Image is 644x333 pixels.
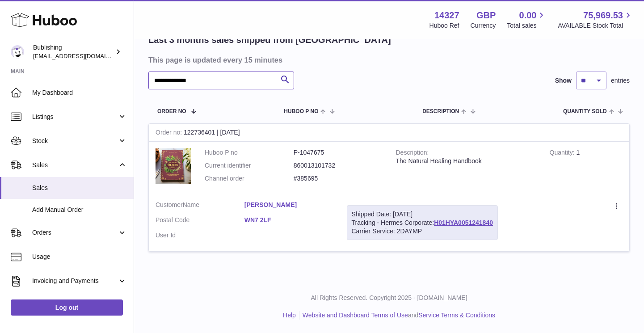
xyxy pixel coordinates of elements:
a: Log out [11,299,123,316]
span: Customer [156,201,183,208]
dt: Channel order [205,174,294,183]
strong: Order no [156,129,184,138]
img: regine@bublishing.com [11,45,24,59]
a: 0.00 Total sales [507,9,547,30]
div: Carrier Service: 2DAYMP [352,227,493,236]
li: and [299,311,495,320]
span: [EMAIL_ADDRESS][DOMAIN_NAME] [33,52,131,59]
span: Order No [157,109,186,114]
span: Orders [32,228,118,237]
span: Description [422,109,459,114]
span: My Dashboard [32,89,127,97]
div: 122736401 | [DATE] [149,124,629,142]
td: 1 [543,142,630,194]
a: 75,969.53 AVAILABLE Stock Total [558,9,633,30]
span: Quantity Sold [563,109,607,114]
div: Tracking - Hermes Corporate: [347,205,498,240]
dd: #385695 [294,174,383,183]
dt: Current identifier [205,161,294,170]
dt: User Id [156,231,244,240]
h3: This page is updated every 15 minutes [148,55,627,65]
a: Help [283,312,296,319]
a: Service Terms & Conditions [418,312,495,319]
span: 0.00 [519,9,537,21]
strong: Quantity [550,149,577,158]
dt: Huboo P no [205,148,294,157]
dt: Name [156,201,244,211]
a: Website and Dashboard Terms of Use [303,312,408,319]
div: The Natural Healing Handbook [396,157,536,165]
label: Show [555,76,572,85]
a: WN7 2LF [244,216,333,224]
span: Listings [32,113,118,121]
div: Huboo Ref [429,21,459,30]
span: entries [611,76,630,85]
span: Huboo P no [284,109,318,114]
div: Currency [471,21,496,30]
span: Add Manual Order [32,206,127,214]
img: 1749741825.png [156,148,191,184]
span: Usage [32,253,127,261]
p: All Rights Reserved. Copyright 2025 - [DOMAIN_NAME] [141,294,637,302]
span: Sales [32,161,118,169]
span: Stock [32,137,118,145]
dd: 860013101732 [294,161,383,170]
a: [PERSON_NAME] [244,201,333,209]
span: 75,969.53 [583,9,623,21]
strong: 14327 [434,9,459,21]
span: Total sales [507,21,547,30]
h2: Last 3 months sales shipped from [GEOGRAPHIC_DATA] [148,34,391,46]
dt: Postal Code [156,216,244,227]
dd: P-1047675 [294,148,383,157]
strong: Description [396,149,429,158]
div: Bublishing [33,43,114,60]
span: Invoicing and Payments [32,277,118,285]
strong: GBP [476,9,496,21]
a: H01HYA0051241840 [434,219,493,226]
div: Shipped Date: [DATE] [352,210,493,219]
span: Sales [32,184,127,192]
span: AVAILABLE Stock Total [558,21,633,30]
